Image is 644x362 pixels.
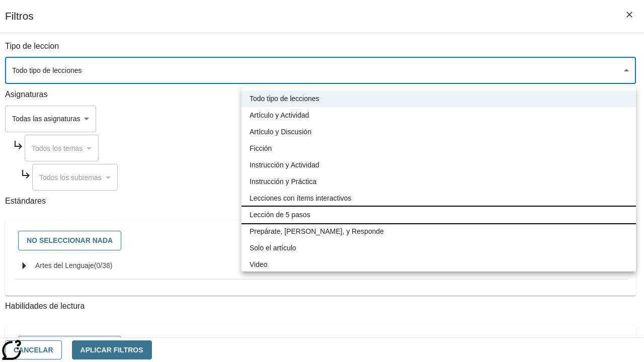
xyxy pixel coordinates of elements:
li: Instrucción y Práctica [242,173,636,190]
li: Todo tipo de lecciones [242,90,636,107]
li: Prepárate, [PERSON_NAME], y Responde [242,223,636,240]
li: Lecciones con ítems interactivos [242,190,636,207]
li: Lección de 5 pasos [242,207,636,223]
li: Ficción [242,140,636,157]
li: Solo el artículo [242,240,636,256]
li: Artículo y Discusión [242,124,636,140]
li: Instrucción y Actividad [242,157,636,173]
ul: Seleccione un tipo de lección [242,86,636,277]
li: Video [242,256,636,273]
li: Artículo y Actividad [242,107,636,124]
